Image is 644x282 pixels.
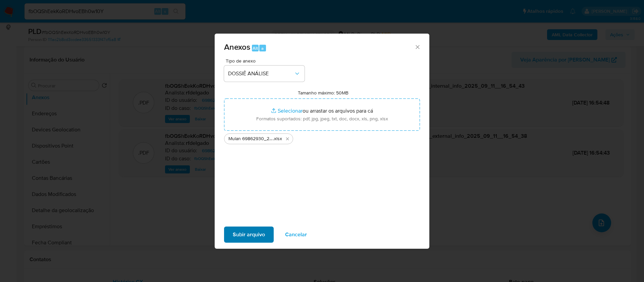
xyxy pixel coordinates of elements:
[276,227,316,243] button: Cancelar
[285,227,307,242] span: Cancelar
[224,131,420,144] ul: Arquivos selecionados
[414,44,420,50] button: Fechar
[226,58,306,63] span: Tipo de anexo
[228,70,294,77] span: DOSSIÊ ANÁLISE
[253,45,258,51] span: Alt
[224,227,274,243] button: Subir arquivo
[261,45,264,51] span: a
[283,135,291,143] button: Excluir Mulan 69862930_2025_09_11_07_24_59.xlsx
[224,41,250,53] span: Anexos
[228,135,273,142] span: Mulan 69862930_2025_09_11_07_24_59
[224,66,305,82] button: DOSSIÊ ANÁLISE
[273,135,282,142] span: .xlsx
[298,90,348,96] label: Tamanho máximo: 50MB
[233,227,265,242] span: Subir arquivo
